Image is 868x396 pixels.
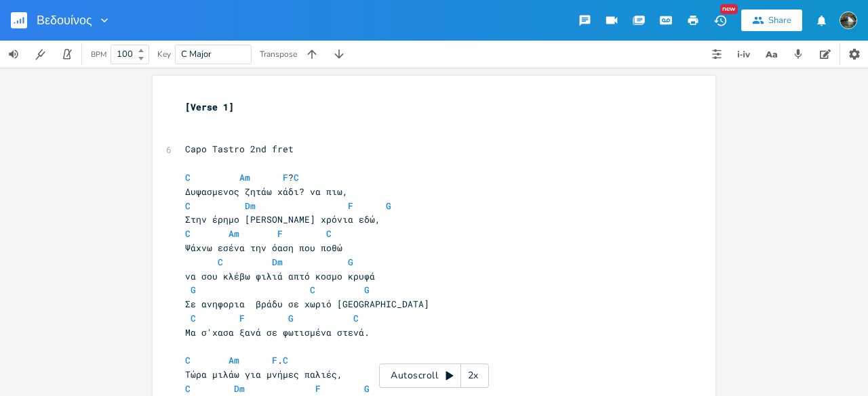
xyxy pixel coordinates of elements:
[277,227,283,240] span: F
[840,12,857,29] img: Themistoklis Christou
[229,227,239,240] span: Am
[191,284,196,296] span: G
[185,326,370,338] span: Μα σ'χασα ξανά σε φωτισμένα στενά.
[185,368,342,380] span: Τώρα μιλάω για μνήμες παλιές,
[310,284,315,296] span: C
[37,14,92,26] span: Βεδουίνος
[768,14,791,26] div: Share
[185,185,348,198] span: Δυψασμενος ζητάω χάδι? να πιω,
[157,50,171,58] div: Key
[239,312,245,324] span: F
[185,143,294,155] span: Capo Tastro 2nd fret
[272,256,283,268] span: Dm
[283,171,288,183] span: F
[185,382,191,395] span: C
[386,200,391,212] span: G
[234,382,245,395] span: Dm
[185,298,429,310] span: Σε ανηφορια βράδυ σε χωριό [GEOGRAPHIC_DATA]
[294,171,299,183] span: C
[348,256,353,268] span: G
[218,256,223,268] span: C
[191,312,196,324] span: C
[326,227,332,240] span: C
[239,171,250,183] span: Am
[348,200,353,212] span: F
[720,4,738,14] div: New
[185,171,191,183] span: C
[364,382,370,395] span: G
[229,354,239,366] span: Am
[185,200,191,212] span: C
[185,354,288,366] span: .
[741,9,802,31] button: Share
[707,8,734,32] button: New
[260,50,297,58] div: Transpose
[379,364,489,388] div: Autoscroll
[185,171,299,183] span: ?
[91,51,106,58] div: BPM
[185,101,234,113] span: [Verse 1]
[283,354,288,366] span: C
[185,354,191,366] span: C
[461,364,486,388] div: 2x
[364,284,370,296] span: G
[288,312,294,324] span: G
[315,382,321,395] span: F
[185,213,380,225] span: Στην έρημο [PERSON_NAME] χρόνια εδώ,
[245,200,256,212] span: Dm
[181,48,212,60] span: C Major
[185,270,375,282] span: να σου κλέβω φιλιά απτό κοσμο κρυφά
[185,227,191,240] span: C
[272,354,277,366] span: F
[185,242,342,254] span: Ψάχνω εσένα την όαση που ποθώ
[353,312,359,324] span: C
